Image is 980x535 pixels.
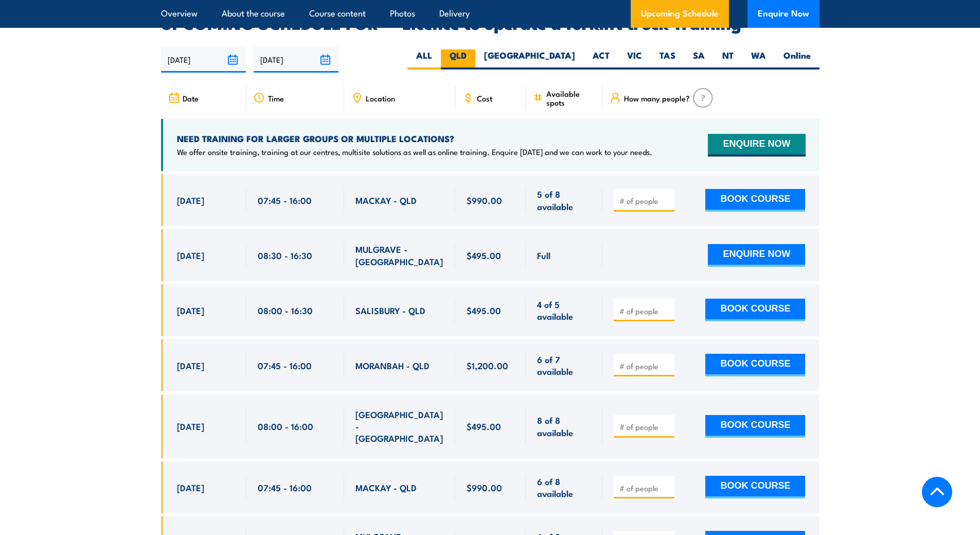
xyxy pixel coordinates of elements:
[705,476,805,498] button: BOOK COURSE
[742,49,775,70] label: WA
[258,194,312,206] span: 07:45 - 16:00
[183,94,199,102] span: Date
[619,306,671,316] input: # of people
[467,359,508,371] span: $1,200.00
[624,94,690,102] span: How many people?
[258,304,313,316] span: 08:00 - 16:30
[537,188,591,212] span: 5 of 8 available
[177,194,204,206] span: [DATE]
[537,249,550,261] span: Full
[705,415,805,438] button: BOOK COURSE
[705,299,805,321] button: BOOK COURSE
[366,94,395,102] span: Location
[537,353,591,377] span: 6 of 7 available
[537,475,591,499] span: 6 of 8 available
[714,49,742,70] label: NT
[619,196,671,206] input: # of people
[475,49,584,70] label: [GEOGRAPHIC_DATA]
[177,249,204,261] span: [DATE]
[161,15,819,30] h2: UPCOMING SCHEDULE FOR - "Licence to operate a forklift truck Training"
[708,134,805,157] button: ENQUIRE NOW
[177,420,204,432] span: [DATE]
[268,94,284,102] span: Time
[684,49,714,70] label: SA
[177,133,652,144] h4: NEED TRAINING FOR LARGER GROUPS OR MULTIPLE LOCATIONS?
[619,361,671,371] input: # of people
[705,189,805,212] button: BOOK COURSE
[619,422,671,432] input: # of people
[467,194,502,206] span: $990.00
[651,49,684,70] label: TAS
[441,49,475,70] label: QLD
[618,49,651,70] label: VIC
[467,420,501,432] span: $495.00
[177,359,204,371] span: [DATE]
[161,46,246,73] input: From date
[177,147,652,157] p: We offer onsite training, training at our centres, multisite solutions as well as online training...
[258,481,312,493] span: 07:45 - 16:00
[355,243,444,267] span: MULGRAVE - [GEOGRAPHIC_DATA]
[775,49,819,70] label: Online
[355,304,425,316] span: SALISBURY - QLD
[467,481,502,493] span: $990.00
[355,481,417,493] span: MACKAY - QLD
[407,49,441,70] label: ALL
[705,354,805,376] button: BOOK COURSE
[546,89,595,107] span: Available spots
[467,249,501,261] span: $495.00
[254,46,338,73] input: To date
[355,194,417,206] span: MACKAY - QLD
[177,481,204,493] span: [DATE]
[584,49,618,70] label: ACT
[258,249,312,261] span: 08:30 - 16:30
[537,298,591,322] span: 4 of 5 available
[258,420,313,432] span: 08:00 - 16:00
[537,414,591,438] span: 8 of 8 available
[355,408,444,444] span: [GEOGRAPHIC_DATA] - [GEOGRAPHIC_DATA]
[177,304,204,316] span: [DATE]
[467,304,501,316] span: $495.00
[355,359,430,371] span: MORANBAH - QLD
[258,359,312,371] span: 07:45 - 16:00
[477,94,492,102] span: Cost
[619,483,671,493] input: # of people
[708,244,805,267] button: ENQUIRE NOW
